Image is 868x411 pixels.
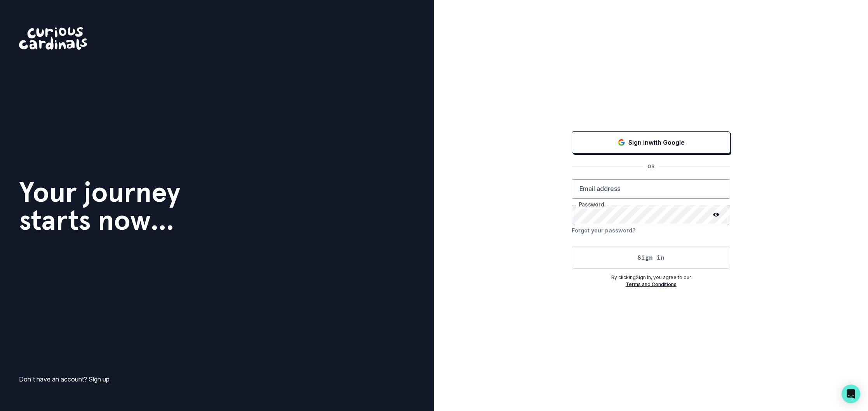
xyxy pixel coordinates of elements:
p: Don't have an account? [19,375,110,384]
div: Open Intercom Messenger [842,385,860,403]
button: Forgot your password? [572,224,635,237]
button: Sign in with Google (GSuite) [572,131,730,154]
a: Terms and Conditions [626,281,677,287]
a: Sign up [89,375,110,383]
h1: Your journey starts now... [19,178,181,234]
button: Sign in [572,246,730,269]
p: By clicking Sign In , you agree to our [572,274,730,281]
img: Curious Cardinals Logo [19,27,87,50]
p: Sign in with Google [628,138,685,147]
p: OR [643,163,659,170]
